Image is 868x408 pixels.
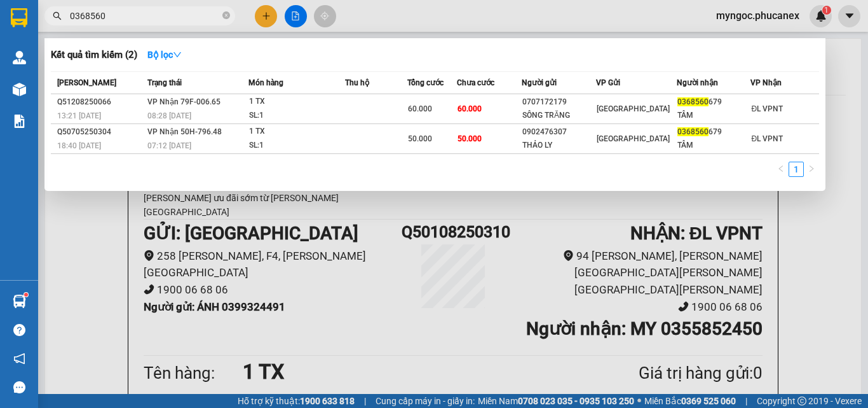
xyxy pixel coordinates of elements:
li: 1 [789,162,804,177]
div: Q50705250304 [57,125,144,139]
span: close-circle [222,10,230,22]
img: warehouse-icon [13,51,26,64]
img: solution-icon [13,115,26,128]
div: THẢO LY [522,139,595,152]
span: [GEOGRAPHIC_DATA] [597,104,670,113]
span: ĐL VPNT [751,104,783,113]
input: Tìm tên, số ĐT hoặc mã đơn [70,9,220,23]
div: 0902476307 [522,125,595,139]
span: VP Nhận [750,78,782,87]
span: down [173,50,182,59]
span: Món hàng [248,78,283,87]
div: 679 [677,125,750,139]
span: Người nhận [677,78,718,87]
img: warehouse-icon [13,83,26,96]
span: Trạng thái [147,78,182,87]
span: right [808,165,815,172]
img: warehouse-icon [13,295,26,308]
span: search [53,11,62,20]
span: 50.000 [458,134,482,143]
span: 08:28 [DATE] [147,111,191,120]
span: 18:40 [DATE] [57,141,101,150]
div: TÂM [677,109,750,122]
li: Next Page [804,162,819,177]
div: 679 [677,95,750,109]
span: notification [13,353,25,365]
div: SÔNG TRĂNG [522,109,595,122]
span: close-circle [222,11,230,19]
span: 60.000 [458,104,482,113]
span: ĐL VPNT [751,134,783,143]
span: [GEOGRAPHIC_DATA] [597,134,670,143]
strong: Bộ lọc [147,50,182,60]
div: Q51208250066 [57,95,144,109]
span: VP Nhận 50H-796.48 [147,127,222,136]
span: 0368560 [677,97,709,106]
a: 1 [789,162,803,176]
span: 13:21 [DATE] [57,111,101,120]
button: left [773,162,789,177]
span: [PERSON_NAME] [57,78,116,87]
span: VP Gửi [596,78,620,87]
span: Thu hộ [345,78,369,87]
div: 1 TX [249,95,344,109]
div: TÂM [677,139,750,152]
li: Previous Page [773,162,789,177]
span: VP Nhận 79F-006.65 [147,97,220,106]
span: Người gửi [522,78,557,87]
span: question-circle [13,324,25,336]
span: 50.000 [408,134,432,143]
span: 0368560 [677,127,709,136]
span: 07:12 [DATE] [147,141,191,150]
button: right [804,162,819,177]
h3: Kết quả tìm kiếm ( 2 ) [51,48,137,62]
span: Chưa cước [457,78,494,87]
span: Tổng cước [407,78,444,87]
img: logo-vxr [11,8,27,27]
sup: 1 [24,293,28,297]
div: SL: 1 [249,109,344,123]
div: SL: 1 [249,139,344,153]
span: left [777,165,785,172]
span: message [13,381,25,393]
span: 60.000 [408,104,432,113]
button: Bộ lọcdown [137,45,192,65]
div: 0707172179 [522,95,595,109]
div: 1 TX [249,125,344,139]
